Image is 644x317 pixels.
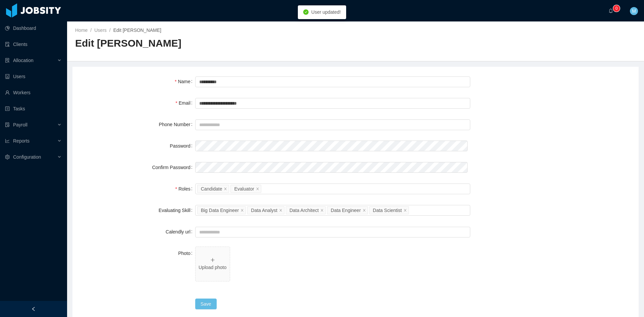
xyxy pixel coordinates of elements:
[195,98,470,109] input: Email
[175,186,195,192] label: Roles
[5,86,62,99] a: icon: userWorkers
[196,247,230,281] span: icon: plusUpload photo
[5,70,62,83] a: icon: robotUsers
[363,208,366,212] i: icon: close
[195,141,468,151] input: Password
[320,208,324,212] i: icon: close
[5,38,62,51] a: icon: auditClients
[109,28,111,33] span: /
[13,138,30,144] span: Reports
[5,139,10,143] i: icon: line-chart
[5,58,10,63] i: icon: solution
[94,28,107,33] a: Users
[166,229,195,234] label: Calendly url
[195,162,468,173] input: Confirm Password
[247,206,284,214] li: Data Analyst
[152,165,195,170] label: Confirm Password
[279,208,282,212] i: icon: close
[327,206,368,214] li: Data Engineer
[175,100,195,106] label: Email
[311,9,341,15] span: User updated!
[75,37,356,50] h2: Edit [PERSON_NAME]
[75,28,88,33] a: Home
[613,5,620,12] sup: 0
[201,207,239,214] div: Big Data Engineer
[197,206,246,214] li: Big Data Engineer
[175,79,195,84] label: Name
[113,28,161,33] span: Edit [PERSON_NAME]
[178,251,195,256] label: Photo
[198,264,227,271] p: Upload photo
[632,7,636,15] span: M
[224,187,227,191] i: icon: close
[303,9,309,15] i: icon: check-circle
[373,207,402,214] div: Data Scientist
[170,143,195,149] label: Password
[369,206,409,214] li: Data Scientist
[286,206,326,214] li: Data Architect
[159,122,195,127] label: Phone Number
[289,207,319,214] div: Data Architect
[13,154,41,160] span: Configuration
[230,185,261,193] li: Evaluator
[13,122,28,127] span: Payroll
[5,21,62,35] a: icon: pie-chartDashboard
[256,187,259,191] i: icon: close
[410,206,414,214] input: Evaluating Skill
[263,185,266,193] input: Roles
[13,58,34,63] span: Allocation
[240,208,244,212] i: icon: close
[5,122,10,127] i: icon: file-protect
[251,207,277,214] div: Data Analyst
[195,119,470,130] input: Phone Number
[90,28,92,33] span: /
[195,299,217,309] button: Save
[197,185,229,193] li: Candidate
[331,207,361,214] div: Data Engineer
[5,102,62,115] a: icon: profileTasks
[159,208,195,213] label: Evaluating Skill
[195,227,470,237] input: Calendly url
[201,185,222,193] div: Candidate
[5,155,10,159] i: icon: setting
[195,76,470,87] input: Name
[210,258,215,262] i: icon: plus
[404,208,407,212] i: icon: close
[608,8,613,13] i: icon: bell
[234,185,254,193] div: Evaluator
